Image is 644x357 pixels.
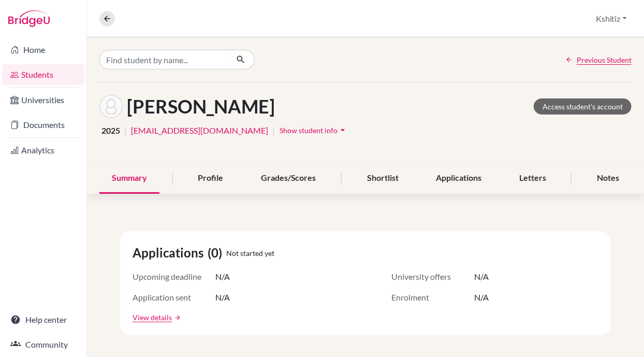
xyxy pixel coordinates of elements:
[2,334,84,355] a: Community
[534,98,632,115] a: Access student's account
[248,163,329,194] div: Grades/Scores
[391,270,474,283] span: University offers
[8,10,50,27] img: Bridge-U
[423,163,494,194] div: Applications
[507,163,559,194] div: Letters
[474,291,489,304] span: N/A
[591,9,632,28] button: Kshitiz
[577,54,632,65] span: Previous Student
[185,163,236,194] div: Profile
[131,124,268,137] a: [EMAIL_ADDRESS][DOMAIN_NAME]
[2,90,84,110] a: Universities
[124,124,127,137] span: |
[338,125,348,135] i: arrow_drop_down
[272,124,275,137] span: |
[226,248,274,259] span: Not started yet
[133,291,215,304] span: Application sent
[2,39,84,60] a: Home
[474,270,489,283] span: N/A
[355,163,411,194] div: Shortlist
[133,244,208,262] span: Applications
[172,314,181,321] a: arrow_forward
[215,291,230,304] span: N/A
[2,64,84,85] a: Students
[133,270,215,283] span: Upcoming deadline
[127,95,275,118] h1: [PERSON_NAME]
[99,50,228,69] input: Find student by name...
[280,126,338,135] span: Show student info
[565,54,632,65] a: Previous Student
[208,244,226,262] span: (0)
[2,309,84,330] a: Help center
[279,122,348,138] button: Show student infoarrow_drop_down
[2,115,84,135] a: Documents
[215,270,230,283] span: N/A
[99,163,159,194] div: Summary
[584,163,632,194] div: Notes
[2,140,84,161] a: Analytics
[101,124,120,137] span: 2025
[391,291,474,304] span: Enrolment
[99,95,123,118] img: Nisha Chaudhary 's avatar
[133,312,172,323] a: View details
